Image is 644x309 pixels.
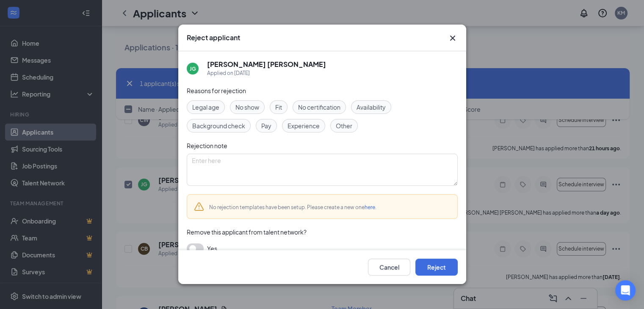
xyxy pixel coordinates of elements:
a: here [365,204,375,210]
span: No show [235,102,259,112]
span: Availability [357,102,386,112]
span: Legal age [192,102,219,112]
div: Applied on [DATE] [207,69,326,77]
span: No rejection templates have been setup. Please create a new one . [209,204,376,210]
span: Background check [192,121,245,130]
button: Reject [415,259,458,276]
h5: [PERSON_NAME] [PERSON_NAME] [207,60,326,69]
span: Rejection note [187,142,227,149]
span: Remove this applicant from talent network? [187,228,307,236]
span: Yes [207,243,217,254]
span: No certification [298,102,340,112]
div: JG [189,65,196,72]
span: Pay [261,121,271,130]
span: Fit [275,102,282,112]
span: Other [336,121,352,130]
span: Reasons for rejection [187,87,246,94]
svg: Warning [194,201,204,212]
h3: Reject applicant [187,33,240,42]
span: Experience [287,121,320,130]
button: Cancel [368,259,410,276]
button: Close [448,33,458,43]
div: Open Intercom Messenger [615,280,636,301]
svg: Cross [448,33,458,43]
